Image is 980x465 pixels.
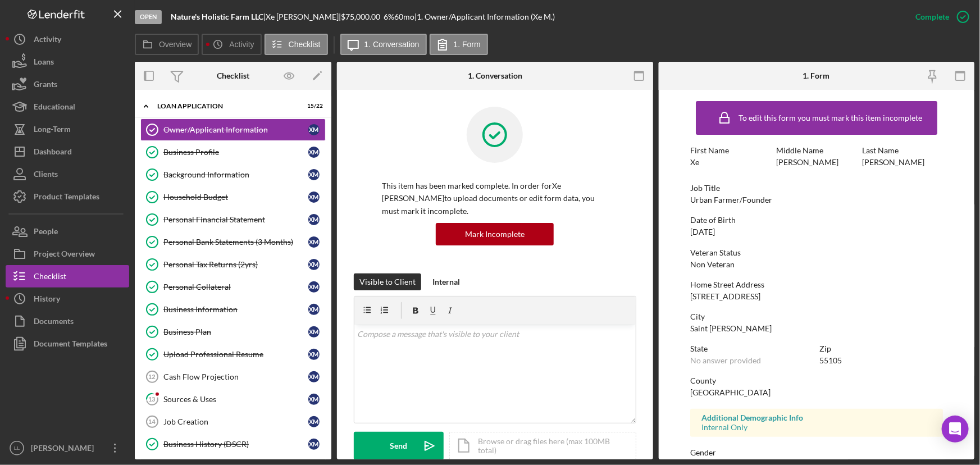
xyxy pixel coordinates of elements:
div: Complete [915,6,949,28]
div: Last Name [862,146,942,155]
div: X M [308,147,320,158]
div: X M [308,439,320,450]
button: Clients [6,163,129,185]
div: Personal Financial Statement [163,215,308,224]
div: Additional Demographic Info [701,413,932,422]
div: Business Profile [163,148,308,157]
div: Xe [PERSON_NAME] | [266,12,341,21]
div: Clients [34,163,58,188]
button: Document Templates [6,332,129,355]
div: $75,000.00 [341,12,384,21]
text: LL [14,445,20,452]
div: [PERSON_NAME] [28,437,101,462]
div: Visible to Client [359,273,416,290]
button: Activity [6,28,129,51]
div: Loan Application [157,103,295,110]
div: | 1. Owner/Applicant Information (Xe M.) [414,12,555,21]
div: Veteran Status [690,248,943,257]
a: Personal Bank Statements (3 Months)XM [140,231,326,253]
div: X M [308,326,320,338]
div: To edit this form you must mark this item incomplete [739,113,922,122]
div: X M [308,304,320,315]
div: Grants [34,73,57,98]
a: 13Sources & UsesXM [140,388,326,411]
div: | [171,12,266,21]
button: Visible to Client [354,273,421,290]
div: Document Templates [34,332,107,358]
div: City [690,312,943,321]
div: Dashboard [34,140,72,166]
button: Activity [202,34,261,55]
div: X M [308,394,320,405]
button: LL[PERSON_NAME] [6,437,129,459]
tspan: 12 [148,373,155,380]
button: Project Overview [6,243,129,265]
div: Internal Only [701,423,932,432]
a: People [6,220,129,243]
a: Business PlanXM [140,321,326,343]
button: Product Templates [6,185,129,208]
a: Business History (DSCR)XM [140,433,326,455]
button: Documents [6,310,129,332]
div: Business Information [163,305,308,314]
div: [PERSON_NAME] [862,158,924,167]
div: Household Budget [163,193,308,202]
button: History [6,288,129,310]
button: Send [354,432,444,460]
div: [STREET_ADDRESS] [690,292,760,301]
div: X M [308,281,320,293]
div: Background Information [163,170,308,179]
div: Loans [34,51,54,76]
div: Open Intercom Messenger [942,416,969,443]
div: 55105 [819,356,842,365]
div: Xe [690,158,699,167]
div: Home Street Address [690,280,943,289]
div: Sources & Uses [163,395,308,404]
p: This item has been marked complete. In order for Xe [PERSON_NAME] to upload documents or edit for... [382,180,608,217]
div: Job Title [690,184,943,193]
a: Owner/Applicant InformationXM [140,118,326,141]
button: Dashboard [6,140,129,163]
a: Business ProfileXM [140,141,326,163]
div: County [690,376,943,385]
div: Personal Tax Returns (2yrs) [163,260,308,269]
div: Checklist [34,265,66,290]
div: Business History (DSCR) [163,440,308,449]
div: Long-Term [34,118,71,143]
button: 1. Form [430,34,488,55]
div: 15 / 22 [303,103,323,110]
div: X M [308,416,320,427]
a: Personal CollateralXM [140,276,326,298]
label: 1. Form [454,40,481,49]
div: 1. Form [803,71,830,80]
div: Job Creation [163,417,308,426]
div: No answer provided [690,356,761,365]
button: Checklist [265,34,328,55]
button: Mark Incomplete [436,223,554,245]
a: Loans [6,51,129,73]
div: X M [308,236,320,248]
div: X M [308,349,320,360]
div: Educational [34,95,75,121]
div: X M [308,192,320,203]
div: Gender [690,448,943,457]
button: Grants [6,73,129,95]
div: Open [135,10,162,24]
div: Cash Flow Projection [163,372,308,381]
div: Non Veteran [690,260,735,269]
tspan: 13 [149,395,156,403]
div: State [690,344,814,353]
label: Checklist [289,40,321,49]
a: Household BudgetXM [140,186,326,208]
div: Upload Professional Resume [163,350,308,359]
div: Zip [819,344,943,353]
label: 1. Conversation [364,40,420,49]
button: Educational [6,95,129,118]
